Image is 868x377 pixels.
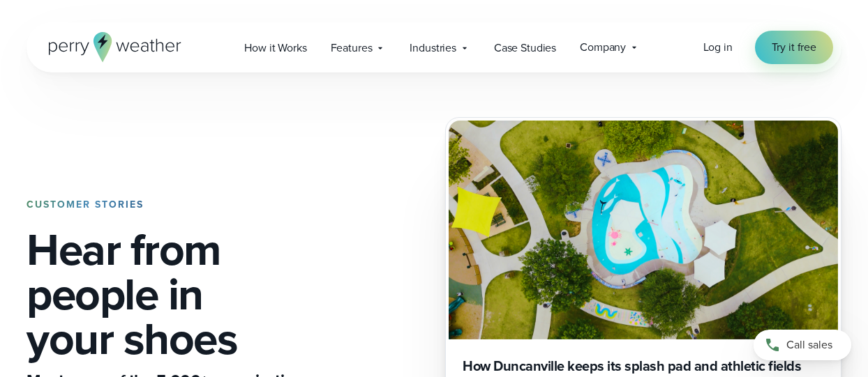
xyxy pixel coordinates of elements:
[482,33,568,62] a: Case Studies
[703,39,733,55] span: Log in
[755,31,833,64] a: Try it free
[494,40,556,56] span: Case Studies
[772,39,816,56] span: Try it free
[27,197,144,212] strong: CUSTOMER STORIES
[754,330,851,360] a: Call sales
[232,33,318,62] a: How it Works
[410,40,456,56] span: Industries
[244,40,306,56] span: How it Works
[331,40,373,56] span: Features
[449,121,838,339] img: Duncanville Splash Pad
[703,39,733,56] a: Log in
[580,39,626,56] span: Company
[27,227,353,361] h1: Hear from people in your shoes
[786,337,832,353] span: Call sales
